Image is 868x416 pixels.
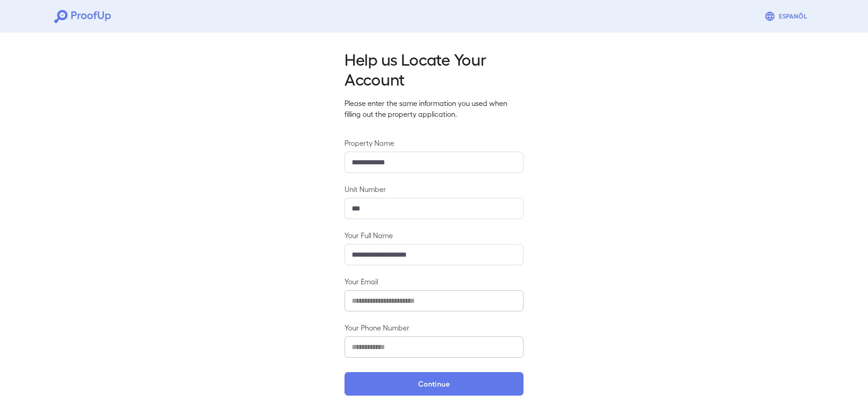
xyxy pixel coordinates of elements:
[344,276,524,287] label: Your Email
[344,230,524,240] label: Your Full Name
[344,184,524,194] label: Unit Number
[761,7,814,25] button: Espanõl
[344,138,524,148] label: Property Name
[344,49,524,89] h2: Help us Locate Your Account
[344,322,524,333] label: Your Phone Number
[344,372,524,396] button: Continue
[344,98,524,120] p: Please enter the same information you used when filling out the property application.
